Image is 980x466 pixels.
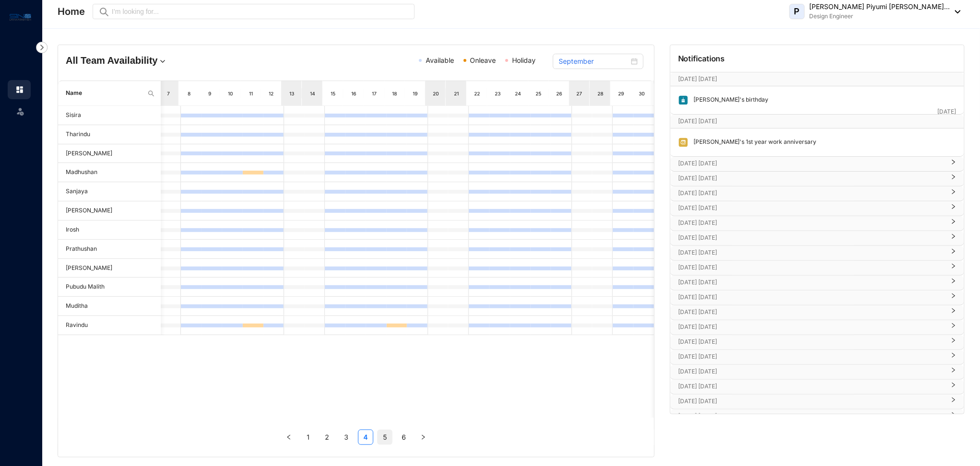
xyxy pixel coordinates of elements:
img: logo [10,12,31,23]
li: 1 [300,430,316,445]
td: Madhushan [58,163,161,182]
div: 22 [473,89,481,98]
button: left [281,430,297,445]
img: dropdown.780994ddfa97fca24b89f58b1de131fa.svg [158,57,167,66]
p: [DATE] [DATE] [678,322,945,332]
div: 28 [597,89,605,98]
p: [DATE] [DATE] [678,278,945,287]
td: Ravindu [58,316,161,335]
a: 3 [339,430,354,444]
div: [DATE] [DATE] [670,276,964,290]
p: [DATE] [DATE] [678,263,945,272]
div: [DATE] [DATE] [670,350,964,364]
div: [DATE] [DATE][DATE] [670,72,964,86]
p: [DATE] [DATE] [678,367,945,376]
img: anniversary.d4fa1ee0abd6497b2d89d817e415bd57.svg [678,137,689,148]
div: 30 [638,89,646,98]
td: Tharindu [58,125,161,144]
p: [DATE] [DATE] [678,116,938,126]
p: [DATE] [DATE] [678,307,945,317]
img: birthday.63217d55a54455b51415ef6ca9a78895.svg [678,95,689,105]
p: [DATE] [DATE] [678,233,945,243]
div: 25 [535,89,543,98]
span: right [951,312,956,314]
p: [DATE] [DATE] [678,411,945,421]
span: Holiday [512,56,536,64]
div: [DATE] [DATE] [670,201,964,216]
div: 20 [432,89,440,98]
td: [PERSON_NAME] [58,144,161,163]
span: right [951,193,956,195]
span: right [951,222,956,224]
p: [PERSON_NAME] Piyumi [PERSON_NAME]... [810,2,950,12]
div: 14 [309,89,317,98]
div: 26 [555,89,563,98]
span: left [286,434,292,440]
li: 3 [339,430,354,445]
td: Pubudu Malith [58,278,161,297]
div: [DATE] [DATE] [670,380,964,394]
div: 12 [267,89,275,98]
p: [DATE] [DATE] [678,188,945,198]
div: 16 [350,89,358,98]
div: 29 [617,89,625,98]
p: Design Engineer [810,12,950,21]
input: Select month [559,56,629,67]
li: 6 [396,430,412,445]
button: right [416,430,431,445]
td: Irosh [58,221,161,240]
span: right [951,326,956,328]
li: Previous Page [281,430,297,445]
p: Notifications [678,53,725,64]
li: Home [8,80,31,99]
p: [DATE] [DATE] [678,337,945,347]
a: 4 [359,430,373,444]
span: right [951,371,956,373]
span: Available [426,56,454,64]
img: nav-icon-right.af6afadce00d159da59955279c43614e.svg [36,42,48,53]
div: [DATE] [DATE] [670,231,964,245]
li: Next Page [416,430,431,445]
p: [DATE] [DATE] [678,248,945,257]
td: Muditha [58,297,161,316]
div: 7 [165,89,173,98]
p: [DATE] [DATE] [678,203,945,213]
span: Onleave [470,56,496,64]
p: [DATE] [DATE] [678,352,945,361]
div: 23 [494,89,502,98]
p: Home [58,5,85,18]
div: 10 [227,89,235,98]
div: 13 [288,89,296,98]
div: 24 [514,89,523,98]
div: 21 [453,89,461,98]
td: [PERSON_NAME] [58,201,161,221]
span: right [951,341,956,343]
div: [DATE] [DATE] [670,305,964,320]
img: home.c6720e0a13eba0172344.svg [15,85,24,94]
span: P [794,7,800,16]
img: dropdown-black.8e83cc76930a90b1a4fdb6d089b7bf3a.svg [950,10,961,13]
p: [DATE] [DATE] [678,174,945,183]
div: [DATE] [DATE] [670,320,964,335]
div: [DATE] [DATE] [670,395,964,409]
div: 8 [185,89,193,98]
h4: All Team Availability [66,54,259,67]
p: [PERSON_NAME]'s birthday [689,95,769,105]
div: 11 [247,89,255,98]
p: [PERSON_NAME]'s 1st year work anniversary [689,137,817,148]
li: 5 [377,430,393,445]
span: Name [66,89,143,98]
a: 2 [320,430,335,444]
p: [DATE] [DATE] [678,396,945,406]
p: [DATE] [938,107,956,116]
div: 19 [411,89,419,98]
li: 2 [320,430,335,445]
span: right [951,208,956,210]
span: right [951,386,956,388]
span: right [951,163,956,165]
div: 17 [370,89,379,98]
span: right [951,237,956,239]
td: Sanjaya [58,182,161,201]
a: 6 [397,430,411,444]
p: [DATE] [DATE] [678,159,945,168]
